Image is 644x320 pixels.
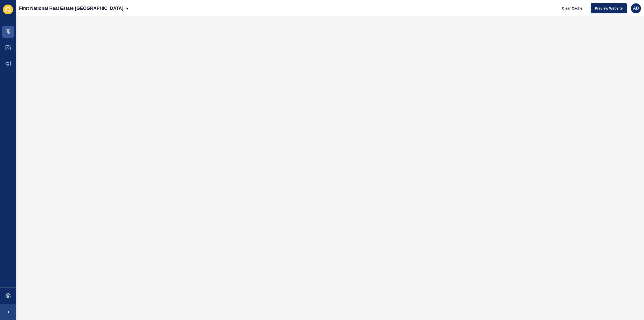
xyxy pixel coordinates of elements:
p: First National Real Estate [GEOGRAPHIC_DATA] [19,2,123,15]
span: AD [633,6,639,11]
button: Clear Cache [558,3,587,13]
button: Preview Website [591,3,627,13]
span: Preview Website [595,6,623,11]
span: Clear Cache [562,6,582,11]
